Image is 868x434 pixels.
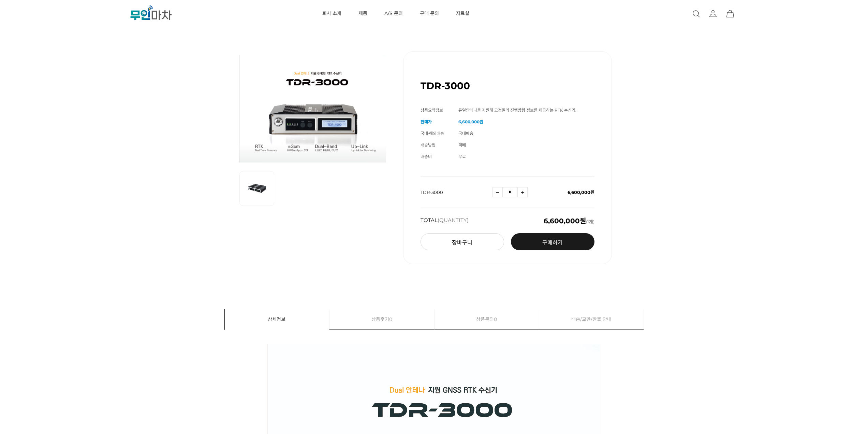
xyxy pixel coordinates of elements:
span: 0 [494,309,497,330]
strong: TOTAL [421,218,469,224]
em: 6,600,000원 [544,217,586,225]
a: 상품후기0 [329,309,434,330]
span: 무료 [458,154,466,159]
span: (QUANTITY) [438,217,469,223]
a: 상품문의0 [435,309,539,330]
td: TDR-3000 [421,177,492,208]
strong: 6,600,000원 [458,119,483,124]
img: TDR-3000 [239,51,386,163]
span: 상품요약정보 [421,108,443,113]
span: 구매하기 [542,239,563,246]
span: 택배 [458,142,466,148]
span: 6,600,000원 [568,190,594,195]
a: 수량감소 [492,187,503,197]
a: 배송/교환/환불 안내 [539,309,644,330]
a: 구매하기 [511,233,594,250]
span: 국내배송 [458,131,473,136]
button: 장바구니 [421,233,504,250]
span: 배송방법 [421,142,436,148]
span: 듀얼안테나를 지원해 고정밀의 진행방향 정보를 제공하는 RTK 수신기. [458,108,576,113]
span: (1개) [544,218,594,224]
span: 0 [389,309,392,330]
h1: TDR-3000 [421,80,470,92]
span: 국내·해외배송 [421,131,444,136]
a: 수량증가 [517,187,528,197]
span: 판매가 [421,119,432,124]
span: 배송비 [421,154,432,159]
a: 상세정보 [225,309,329,330]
